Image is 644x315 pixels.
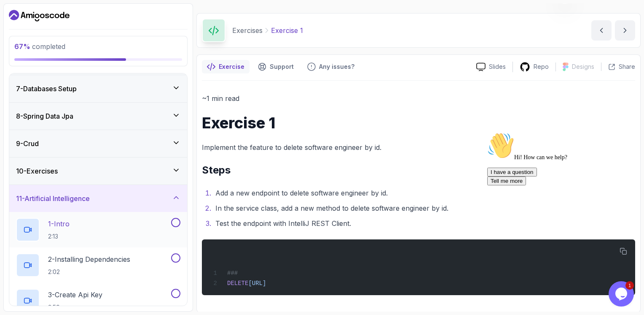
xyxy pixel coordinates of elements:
h3: 9 - Crud [16,138,39,149]
iframe: chat widget [609,281,636,307]
button: 3-Create Api Key3:59 [16,289,180,312]
a: Repo [513,62,555,72]
button: 10-Exercises [9,157,187,185]
button: 8-Spring Data Jpa [9,103,187,130]
h1: Exercise 1 [202,114,635,131]
h3: 11 - Artificial Intelligence [16,193,90,204]
button: notes button [202,60,250,73]
p: 3:59 [48,303,102,312]
button: 9-Crud [9,130,187,157]
button: 7-Databases Setup [9,75,187,102]
button: 11-Artificial Intelligence [9,185,187,212]
h2: Steps [202,163,635,177]
p: 2 - Installing Dependencies [48,254,130,264]
a: Dashboard [9,9,70,22]
h3: 8 - Spring Data Jpa [16,111,73,121]
p: Repo [534,62,549,71]
button: I have a question [3,39,53,48]
button: next content [615,20,635,41]
h3: 10 - Exercises [16,166,58,176]
button: Share [601,62,635,71]
button: Support button [253,60,299,73]
p: ~1 min read [202,92,635,104]
p: Exercise [219,62,244,71]
button: Tell me more [3,48,42,57]
p: Share [619,62,635,71]
span: completed [14,42,65,51]
span: Hi! How can we help? [3,25,83,32]
div: 👋Hi! How can we help?I have a questionTell me more [3,3,155,57]
p: 2:02 [48,268,130,276]
p: Support [270,62,294,71]
p: 2:13 [48,232,70,241]
p: Implement the feature to delete software engineer by id. [202,141,635,153]
span: [URL] [248,280,266,287]
li: In the service class, add a new method to delete software engineer by id. [213,202,635,214]
p: Exercises [232,25,263,35]
p: Slides [489,62,506,71]
li: Add a new endpoint to delete software engineer by id. [213,187,635,199]
iframe: chat widget [484,129,636,277]
button: previous content [591,20,612,41]
p: Designs [572,62,594,71]
p: Any issues? [319,62,354,71]
button: Feedback button [302,60,360,73]
span: 67 % [14,42,30,51]
button: 2-Installing Dependencies2:02 [16,253,180,277]
li: Test the endpoint with IntelliJ REST Client. [213,217,635,229]
a: Slides [470,62,513,71]
img: :wave: [3,3,30,30]
span: DELETE [227,280,248,287]
p: Exercise 1 [271,25,303,35]
h3: 7 - Databases Setup [16,84,77,94]
span: ### [227,270,238,277]
p: 1 - Intro [48,219,70,229]
button: 1-Intro2:13 [16,218,180,242]
p: 3 - Create Api Key [48,290,102,300]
